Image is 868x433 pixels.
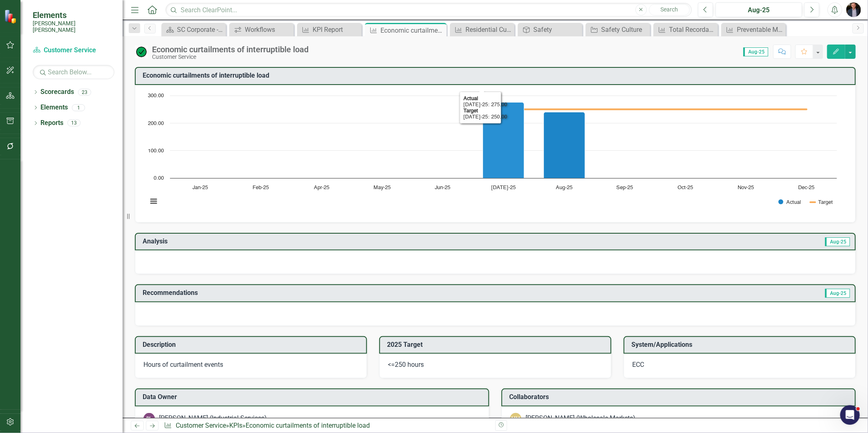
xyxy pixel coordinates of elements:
div: 23 [78,89,91,96]
input: Search ClearPoint... [166,3,692,17]
h3: Economic curtailments of interruptible load [143,72,851,79]
a: KPI Report [299,25,360,35]
text: 0.00 [154,176,164,181]
h3: System/Applications [631,341,851,348]
button: Show Target [810,199,833,205]
div: Customer Service [152,54,309,60]
text: May-25 [374,185,391,190]
div: Residential Customer Survey % Satisfaction​ [465,25,512,35]
text: Jan-25 [192,185,208,190]
div: DL [143,413,155,424]
a: Workflows [231,25,292,35]
a: Customer Service [33,46,114,55]
a: SC Corporate - Welcome to ClearPoint [163,25,224,35]
a: Elements [40,103,68,112]
div: Preventable Motor Vehicle Accident (PMVA) Rate* [737,25,784,35]
text: [DATE]-25 [491,185,516,190]
h3: Recommendations [143,289,626,297]
text: 300.00 [148,93,164,98]
div: Economic curtailments of interruptible load [152,45,309,54]
div: Aug-25 [718,5,799,15]
a: KPIs [229,422,242,429]
h3: Analysis [143,238,491,245]
div: [PERSON_NAME] (Industrial Services) [159,414,267,423]
a: Total Recordable Incident Rate (TRIR) [655,25,716,35]
svg: Interactive chart [143,92,841,214]
img: On Target [135,45,148,58]
text: Oct-25 [678,185,693,190]
g: Actual, series 1 of 2. Bar series with 11 bars. [200,96,807,179]
h3: Collaborators [509,393,851,401]
a: Reports [40,118,63,128]
button: Aug-25 [716,2,802,17]
div: KPI Report [313,25,360,35]
a: Residential Customer Survey % Satisfaction​ [452,25,512,35]
a: Scorecards [40,87,74,97]
text: Jun-25 [435,185,451,190]
text: Nov-25 [738,185,754,190]
text: 200.00 [148,121,164,126]
a: Customer Service [176,422,226,429]
h3: Description [143,341,362,348]
div: MM [510,413,521,424]
div: 13 [67,120,81,127]
span: Aug-25 [825,237,850,246]
text: 100.00 [148,148,164,154]
text: Apr-25 [314,185,329,190]
div: 1 [72,104,85,111]
img: Chris Amodeo [846,2,861,17]
div: Workflows [245,25,292,35]
button: Show Actual [779,199,801,205]
span: Search [660,6,678,13]
iframe: Intercom live chat [840,405,860,425]
div: [PERSON_NAME] (Wholesale Markets) [526,414,635,423]
text: Dec-25 [799,185,815,190]
text: Feb-25 [253,185,269,190]
div: Chart. Highcharts interactive chart. [143,92,847,214]
div: Total Recordable Incident Rate (TRIR) [669,25,716,35]
path: Jul-25, 275. Actual. [483,102,524,178]
div: Safety [533,25,580,35]
span: Aug-25 [825,289,850,298]
div: Safety Culture [601,25,648,35]
span: Elements [33,10,114,20]
p: Hours of curtailment events [143,360,358,370]
a: Safety [520,25,580,35]
button: View chart menu, Chart [148,195,159,207]
text: Aug-25 [556,185,573,190]
div: Economic curtailments of interruptible load [380,25,445,36]
a: Preventable Motor Vehicle Accident (PMVA) Rate* [723,25,784,35]
img: ClearPoint Strategy [4,9,18,23]
h3: Data Owner [143,393,484,401]
input: Search Below... [33,65,114,79]
button: Search [649,4,690,16]
div: Economic curtailments of interruptible load [246,422,370,429]
div: » » [164,421,489,431]
span: Aug-25 [743,47,768,56]
path: Aug-25, 240. Actual. [544,112,585,178]
small: [PERSON_NAME] [PERSON_NAME] [33,20,114,33]
div: SC Corporate - Welcome to ClearPoint [177,25,224,35]
text: Sep-25 [616,185,633,190]
p: ECC [632,360,847,370]
span: <=250 hours [388,361,424,368]
h3: 2025 Target [387,341,606,348]
a: Safety Culture [588,25,648,35]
